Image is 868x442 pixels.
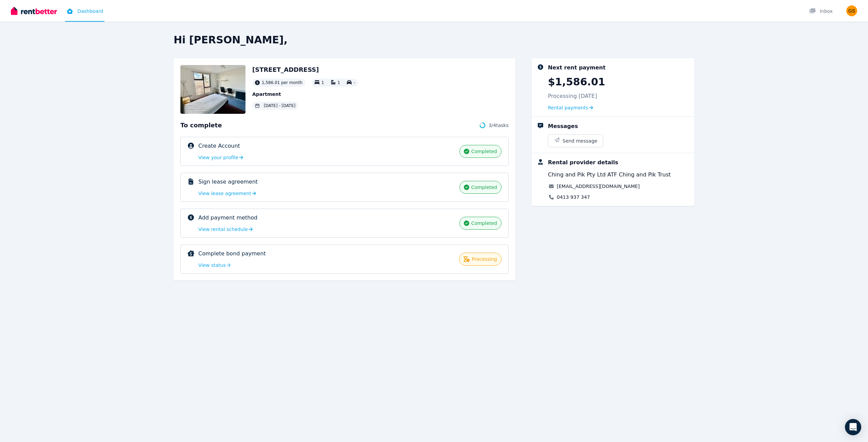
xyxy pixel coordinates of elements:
[557,194,590,201] a: 0413 937 347
[198,214,257,222] p: Add payment method
[846,5,857,16] img: Gowtham Sriram Selvakumar
[548,171,671,179] span: Ching and Pik Pty Ltd ATF Ching and Pik Trust
[489,122,509,129] span: 3 / 4 tasks
[563,138,597,144] span: Send message
[548,64,606,72] div: Next rent payment
[548,122,578,130] div: Messages
[252,65,358,75] h2: [STREET_ADDRESS]
[548,76,605,88] p: $1,586.01
[264,103,295,108] span: [DATE] - [DATE]
[548,104,593,111] a: Rental payments
[11,6,57,16] img: RentBetter
[845,419,861,435] div: Open Intercom Messenger
[198,250,266,258] p: Complete bond payment
[338,80,340,85] span: 1
[471,220,497,227] span: completed
[471,148,497,155] span: completed
[198,226,248,233] span: View rental schedule
[198,262,226,269] span: View status
[548,92,597,100] p: Processing [DATE]
[809,8,833,15] div: Inbox
[188,250,194,256] img: Complete bond payment
[472,256,497,262] span: processing
[354,80,355,85] span: -
[198,190,251,197] span: View lease agreement
[548,135,603,147] button: Send message
[321,80,324,85] span: 1
[180,65,245,114] img: Property Url
[198,226,253,233] a: View rental schedule
[198,178,258,186] p: Sign lease agreement
[198,190,256,197] a: View lease agreement
[548,104,588,111] span: Rental payments
[557,183,640,190] a: [EMAIL_ADDRESS][DOMAIN_NAME]
[174,34,694,46] h2: Hi [PERSON_NAME],
[262,80,302,85] span: 1,586.01 per month
[198,142,240,150] p: Create Account
[252,91,358,98] p: Apartment
[548,159,618,167] div: Rental provider details
[471,184,497,191] span: completed
[198,154,243,161] a: View your profile
[198,154,238,161] span: View your profile
[180,121,222,130] span: To complete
